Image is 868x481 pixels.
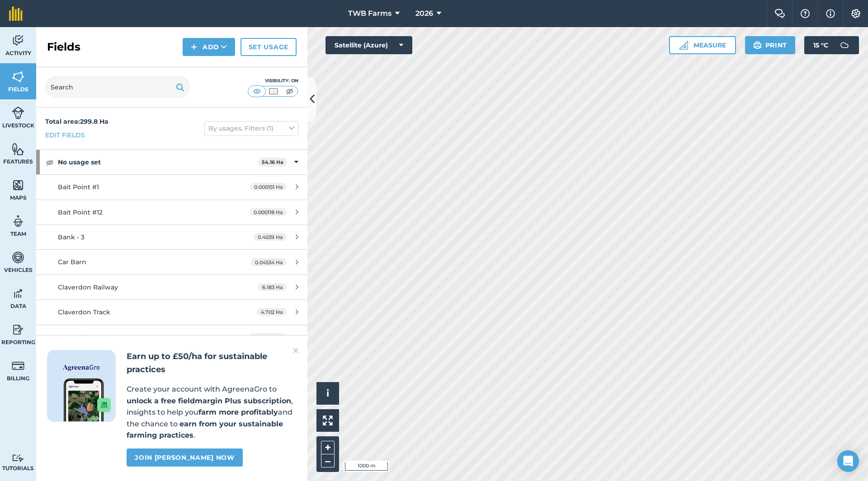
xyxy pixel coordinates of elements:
[348,8,392,19] span: TWB Farms
[12,323,24,336] img: svg+xml;base64,PD94bWwgdmVyc2lvbj0iMS4wIiBlbmNvZGluZz0idXRmLTgiPz4KPCEtLSBHZW5lcmF0b3I6IEFkb2JlIE...
[12,251,24,264] img: svg+xml;base64,PD94bWwgdmVyc2lvbj0iMS4wIiBlbmNvZGluZz0idXRmLTgiPz4KPCEtLSBHZW5lcmF0b3I6IEFkb2JlIE...
[58,233,85,241] span: Bank - 3
[262,159,283,165] strong: 54.16 Ha
[804,36,859,54] button: 15 °C
[250,183,287,191] span: 0.000151 Ha
[58,208,103,216] span: Bait Point #12
[835,36,854,54] img: svg+xml;base64,PD94bWwgdmVyc2lvbj0iMS4wIiBlbmNvZGluZz0idXRmLTgiPz4KPCEtLSBHZW5lcmF0b3I6IEFkb2JlIE...
[183,38,235,56] button: Add
[45,117,108,126] strong: Total area : 299.8 Ha
[46,157,54,168] img: svg+xml;base64,PHN2ZyB4bWxucz0iaHR0cDovL3d3dy53My5vcmcvMjAwMC9zdmciIHdpZHRoPSIxOCIgaGVpZ2h0PSIyNC...
[36,175,307,199] a: Bait Point #10.000151 Ha
[12,106,24,120] img: svg+xml;base64,PD94bWwgdmVyc2lvbj0iMS4wIiBlbmNvZGluZz0idXRmLTgiPz4KPCEtLSBHZW5lcmF0b3I6IEFkb2JlIE...
[9,6,23,21] img: fieldmargin Logo
[326,388,329,399] span: i
[679,41,688,50] img: Ruler icon
[774,9,785,18] img: Two speech bubbles overlapping with the left bubble in the forefront
[316,382,339,405] button: i
[36,250,307,274] a: Car Barn0.04534 Ha
[58,308,110,316] span: Claverdon Track
[64,378,111,421] img: Screenshot of the Gro app
[325,36,412,54] button: Satellite (Azure)
[36,300,307,324] a: Claverdon Track4.702 Ha
[12,215,24,228] img: svg+xml;base64,PD94bWwgdmVyc2lvbj0iMS4wIiBlbmNvZGluZz0idXRmLTgiPz4KPCEtLSBHZW5lcmF0b3I6IEFkb2JlIE...
[251,87,263,96] img: svg+xml;base64,PHN2ZyB4bWxucz0iaHR0cDovL3d3dy53My5vcmcvMjAwMC9zdmciIHdpZHRoPSI1MCIgaGVpZ2h0PSI0MC...
[669,36,736,54] button: Measure
[127,420,283,440] strong: earn from your sustainable farming practices
[58,183,99,191] span: Bait Point #1
[36,275,307,299] a: Claverdon Railway6.183 Ha
[321,441,335,454] button: +
[12,178,24,192] img: svg+xml;base64,PHN2ZyB4bWxucz0iaHR0cDovL3d3dy53My5vcmcvMjAwMC9zdmciIHdpZHRoPSI1NiIgaGVpZ2h0PSI2MC...
[268,87,279,96] img: svg+xml;base64,PHN2ZyB4bWxucz0iaHR0cDovL3d3dy53My5vcmcvMjAwMC9zdmciIHdpZHRoPSI1MCIgaGVpZ2h0PSI0MC...
[127,448,242,467] a: Join [PERSON_NAME] now
[321,454,335,467] button: –
[257,308,287,316] span: 4.702 Ha
[254,233,287,241] span: 0.4039 Ha
[850,9,861,18] img: A cog icon
[800,9,811,18] img: A question mark icon
[36,225,307,249] a: Bank - 30.4039 Ha
[127,383,297,441] p: Create your account with AgreenaGro to , insights to help you and the chance to .
[415,8,433,19] span: 2026
[745,36,796,54] button: Print
[248,77,298,84] div: Visibility: On
[176,82,184,93] img: svg+xml;base64,PHN2ZyB4bWxucz0iaHR0cDovL3d3dy53My5vcmcvMjAwMC9zdmciIHdpZHRoPSIxOSIgaGVpZ2h0PSIyNC...
[12,142,24,156] img: svg+xml;base64,PHN2ZyB4bWxucz0iaHR0cDovL3d3dy53My5vcmcvMjAwMC9zdmciIHdpZHRoPSI1NiIgaGVpZ2h0PSI2MC...
[12,70,24,84] img: svg+xml;base64,PHN2ZyB4bWxucz0iaHR0cDovL3d3dy53My5vcmcvMjAwMC9zdmciIHdpZHRoPSI1NiIgaGVpZ2h0PSI2MC...
[323,416,333,425] img: Four arrows, one pointing top left, one top right, one bottom right and the last bottom left
[127,397,291,405] strong: unlock a free fieldmargin Plus subscription
[250,208,287,216] span: 0.000118 Ha
[36,200,307,224] a: Bait Point #120.000118 Ha
[58,283,118,291] span: Claverdon Railway
[251,258,287,266] span: 0.04534 Ha
[58,150,258,174] strong: No usage set
[204,121,298,135] button: By usages, Filters (1)
[127,350,297,376] h2: Earn up to £50/ha for sustainable practices
[198,408,278,416] strong: farm more profitably
[58,258,86,266] span: Car Barn
[45,76,190,98] input: Search
[12,454,24,462] img: svg+xml;base64,PD94bWwgdmVyc2lvbj0iMS4wIiBlbmNvZGluZz0idXRmLTgiPz4KPCEtLSBHZW5lcmF0b3I6IEFkb2JlIE...
[191,42,197,52] img: svg+xml;base64,PHN2ZyB4bWxucz0iaHR0cDovL3d3dy53My5vcmcvMjAwMC9zdmciIHdpZHRoPSIxNCIgaGVpZ2h0PSIyNC...
[12,359,24,373] img: svg+xml;base64,PD94bWwgdmVyc2lvbj0iMS4wIiBlbmNvZGluZz0idXRmLTgiPz4KPCEtLSBHZW5lcmF0b3I6IEFkb2JlIE...
[258,283,287,291] span: 6.183 Ha
[753,40,762,51] img: svg+xml;base64,PHN2ZyB4bWxucz0iaHR0cDovL3d3dy53My5vcmcvMjAwMC9zdmciIHdpZHRoPSIxOSIgaGVpZ2h0PSIyNC...
[284,87,295,96] img: svg+xml;base64,PHN2ZyB4bWxucz0iaHR0cDovL3d3dy53My5vcmcvMjAwMC9zdmciIHdpZHRoPSI1MCIgaGVpZ2h0PSI0MC...
[12,287,24,300] img: svg+xml;base64,PD94bWwgdmVyc2lvbj0iMS4wIiBlbmNvZGluZz0idXRmLTgiPz4KPCEtLSBHZW5lcmF0b3I6IEFkb2JlIE...
[837,450,859,472] div: Open Intercom Messenger
[45,130,85,140] a: Edit fields
[36,150,307,174] div: No usage set54.16 Ha
[47,40,80,54] h2: Fields
[826,8,835,19] img: svg+xml;base64,PHN2ZyB4bWxucz0iaHR0cDovL3d3dy53My5vcmcvMjAwMC9zdmciIHdpZHRoPSIxNyIgaGVpZ2h0PSIxNy...
[249,333,287,341] span: 0.001368 Ha
[293,345,298,356] img: svg+xml;base64,PHN2ZyB4bWxucz0iaHR0cDovL3d3dy53My5vcmcvMjAwMC9zdmciIHdpZHRoPSIyMiIgaGVpZ2h0PSIzMC...
[813,36,828,54] span: 15 ° C
[12,34,24,47] img: svg+xml;base64,PD94bWwgdmVyc2lvbj0iMS4wIiBlbmNvZGluZz0idXRmLTgiPz4KPCEtLSBHZW5lcmF0b3I6IEFkb2JlIE...
[241,38,297,56] a: Set usage
[36,325,307,350] a: Fert Tank # 30.001368 Ha
[58,333,101,341] span: Fert Tank # 3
